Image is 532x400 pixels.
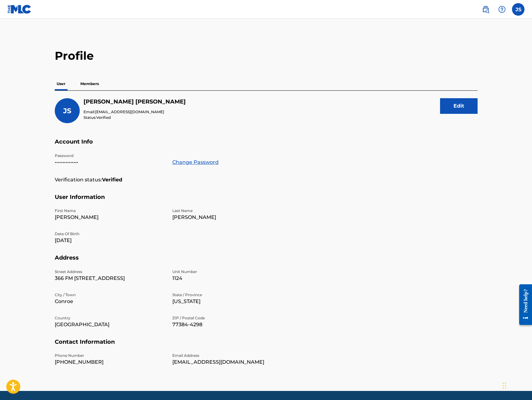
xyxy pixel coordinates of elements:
p: ••••••••••••••• [55,159,165,166]
div: Drag [503,376,506,395]
a: Change Password [172,159,219,166]
p: ZIP / Postal Code [172,315,282,321]
p: First Name [55,208,165,214]
strong: Verified [102,176,122,184]
div: User Menu [512,3,524,16]
p: Members [79,77,101,90]
iframe: Resource Center [514,280,532,330]
p: User [55,77,67,90]
h2: Profile [55,49,478,63]
p: Password [55,153,165,159]
p: State / Province [172,292,282,298]
iframe: Chat Widget [501,370,532,400]
h5: Address [55,254,478,269]
p: Status: [84,115,186,120]
span: JS [63,107,71,115]
p: Phone Number [55,353,165,358]
a: Public Search [479,3,492,16]
p: [GEOGRAPHIC_DATA] [55,321,165,328]
span: [EMAIL_ADDRESS][DOMAIN_NAME] [95,109,164,114]
img: MLC Logo [8,5,32,14]
p: [PERSON_NAME] [55,214,165,221]
p: [PHONE_NUMBER] [55,358,165,366]
h5: Account Info [55,138,478,153]
img: search [482,6,489,13]
h5: Jerome Singleton [84,98,186,105]
p: Date Of Birth [55,231,165,237]
div: Help [496,3,508,16]
p: Last Name [172,208,282,214]
span: Verified [96,115,111,120]
p: Email Address [172,353,282,358]
img: help [498,6,506,13]
button: Edit [440,98,478,114]
p: [DATE] [55,237,165,244]
p: 77384-4298 [172,321,282,328]
p: 1124 [172,275,282,282]
p: Country [55,315,165,321]
p: Verification status: [55,176,102,184]
h5: User Information [55,194,478,208]
p: [PERSON_NAME] [172,214,282,221]
h5: Contact Information [55,338,478,353]
p: 366 FM [STREET_ADDRESS] [55,275,165,282]
p: Street Address [55,269,165,275]
p: Email: [84,109,186,115]
p: [EMAIL_ADDRESS][DOMAIN_NAME] [172,358,282,366]
p: [US_STATE] [172,298,282,305]
p: Conroe [55,298,165,305]
p: Unit Number [172,269,282,275]
p: City / Town [55,292,165,298]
